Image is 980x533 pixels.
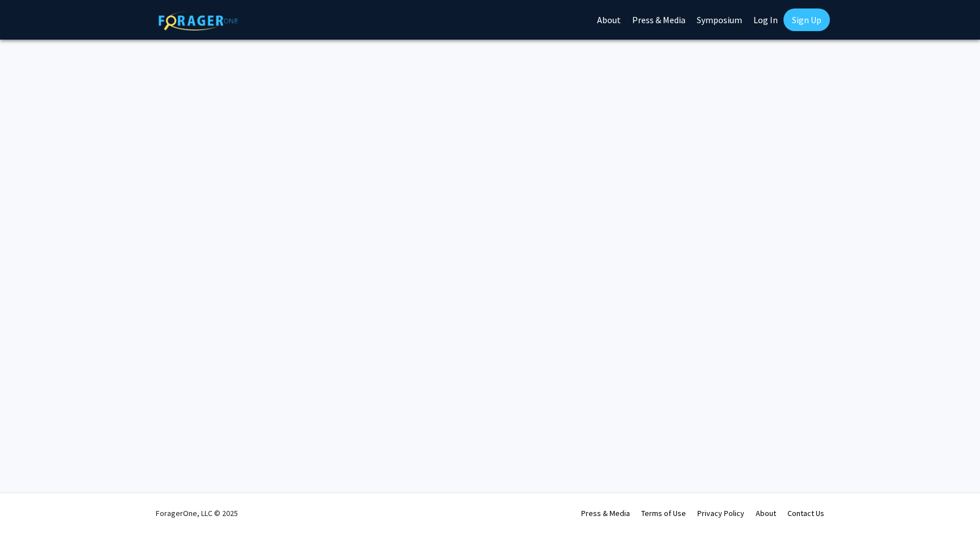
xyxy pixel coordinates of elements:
[697,508,744,518] a: Privacy Policy
[756,508,776,518] a: About
[156,493,238,533] div: ForagerOne, LLC © 2025
[159,11,238,31] img: ForagerOne Logo
[783,8,830,31] a: Sign Up
[581,508,630,518] a: Press & Media
[641,508,686,518] a: Terms of Use
[787,508,824,518] a: Contact Us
